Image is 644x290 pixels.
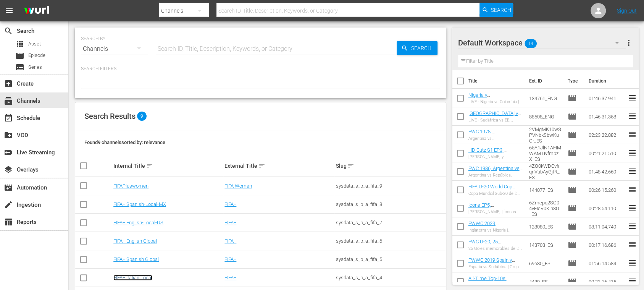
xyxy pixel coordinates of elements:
[4,96,13,105] span: Channels
[617,8,637,14] a: Sign Out
[15,39,24,49] span: Asset
[526,254,565,272] td: 69680_ES
[5,6,14,15] span: menu
[15,63,24,72] span: Series
[224,275,236,280] a: FIFA+
[146,162,153,169] span: sort
[585,89,627,107] td: 01:46:37.941
[526,126,565,144] td: 2VMgMK10wSPVNbkSbwKuOr_ES
[567,94,576,103] span: Episode
[28,52,45,59] span: Episode
[81,66,440,72] p: Search Filters:
[468,209,523,214] div: [PERSON_NAME] | Íconos
[224,238,236,244] a: FIFA+
[627,185,636,194] span: reorder
[627,148,636,157] span: reorder
[4,148,13,157] span: Live Streaming
[526,89,565,107] td: 134761_ENG
[567,222,576,231] span: Episode
[113,201,166,207] a: FIFA+ Spanish-Local-MX
[336,220,444,225] div: sysdata_s_p_a_fifa_7
[84,112,136,121] span: Search Results
[468,110,523,133] a: [GEOGRAPHIC_DATA] v [GEOGRAPHIC_DATA] | Group E | FIFA U-20 World Cup Chile 2025™ (ES)
[585,162,627,181] td: 01:48:42.660
[347,162,354,169] span: sort
[567,259,576,268] span: Episode
[567,204,576,213] span: Episode
[525,70,563,92] th: Ext. ID
[525,36,537,52] span: 14
[28,40,41,48] span: Asset
[468,147,515,164] a: HD Cutz S1 EP3, [PERSON_NAME] and [PERSON_NAME] (ES)
[4,131,13,140] span: VOD
[585,199,627,217] td: 00:28:54.110
[113,275,152,280] a: FIFA+ Italian Local
[336,201,444,207] div: sysdata_s_p_a_fifa_8
[468,202,515,214] a: Icons EP5, [PERSON_NAME] (ES)
[479,3,513,17] button: Search
[585,254,627,272] td: 01:56:14.584
[4,183,13,192] span: Automation
[468,118,523,123] div: LIVE - Sudáfrica vs EE. [GEOGRAPHIC_DATA]. | Grupo E | Copa Mundial Sub-20 de la FIFA Chile 2025™
[336,275,444,280] div: sysdata_s_p_a_fifa_4
[585,236,627,254] td: 00:17:16.686
[624,38,633,47] span: more_vert
[468,165,523,183] a: FWC 1986, Argentina vs Germany FR, Final - FMR (ES)
[113,161,222,170] div: Internal Title
[224,161,333,170] div: External Title
[4,217,13,227] span: Reports
[567,185,576,194] span: Episode
[468,264,523,269] div: España vs Sudáfrica | Grupo B | Copa Mundial Femenina de la FIFA Francia 2019™ | Partido Completo
[113,220,163,225] a: FIFA+ English-Local-US
[585,126,627,144] td: 02:23:22.882
[567,130,576,139] span: Episode
[468,191,523,196] div: Copa Mundial Sub-20 de la FIFA [GEOGRAPHIC_DATA] 2025™: Resúmenes
[224,256,236,262] a: FIFA+
[585,144,627,162] td: 00:21:21.510
[4,113,13,123] span: Schedule
[585,217,627,236] td: 03:11:04.740
[627,203,636,212] span: reorder
[4,200,13,209] span: Ingestion
[224,220,236,225] a: FIFA+
[585,107,627,126] td: 01:46:31.358
[567,112,576,121] span: Episode
[336,238,444,244] div: sysdata_s_p_a_fifa_6
[468,246,523,251] div: 25 Goles memorables de la Copa Mundial Sub-20 de la FIFA
[468,92,523,115] a: Nigeria v [GEOGRAPHIC_DATA] | Group F | FIFA U-20 World Cup Chile 2025™ (ES)
[18,2,55,20] img: ans4CAIJ8jUAAAAAAAAAAAAAAAAAAAAAAAAgQb4GAAAAAAAAAAAAAAAAAAAAAAAAJMjXAAAAAAAAAAAAAAAAAAAAAAAAgAT5G...
[468,257,516,274] a: FWWC 2019 Spain v [GEOGRAPHIC_DATA], Group Stage (ES)
[336,183,444,189] div: sysdata_s_p_a_fifa_9
[584,70,629,92] th: Duration
[526,217,565,236] td: 123080_ES
[627,277,636,286] span: reorder
[526,236,565,254] td: 143703_ES
[15,51,24,60] span: Episode
[468,184,521,207] a: FIFA U-20 World Cup [GEOGRAPHIC_DATA] 2025™: MD1+MD2+MD3 Highlights (ES)
[336,161,444,170] div: Slug
[526,162,565,181] td: 4ZO0kWDCvfiqnVubAyGjfR_ES
[627,222,636,231] span: reorder
[397,41,437,55] button: Search
[468,220,518,243] a: FWWC 2023, [GEOGRAPHIC_DATA] v [GEOGRAPHIC_DATA] (ES)
[491,3,511,17] span: Search
[137,112,147,121] span: 9
[113,238,157,244] a: FIFA+ English Global
[563,70,584,92] th: Type
[627,130,636,139] span: reorder
[224,201,236,207] a: FIFA+
[567,240,576,249] span: Episode
[84,139,165,145] span: Found 9 channels sorted by: relevance
[526,144,565,162] td: 65A1JlN1AFIMWAMTNfmbzX_ES
[468,99,523,104] div: LIVE - Nigeria vs Colombia | Grupo F | Copa Mundial Sub-20 de la FIFA [GEOGRAPHIC_DATA] 2025™
[468,70,525,92] th: Title
[4,26,13,36] span: Search
[4,79,13,88] span: Create
[627,167,636,176] span: reorder
[627,240,636,249] span: reorder
[4,165,13,174] span: Overlays
[224,183,252,189] a: FIFA Women
[28,63,42,71] span: Series
[585,181,627,199] td: 00:26:15.260
[258,162,265,169] span: sort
